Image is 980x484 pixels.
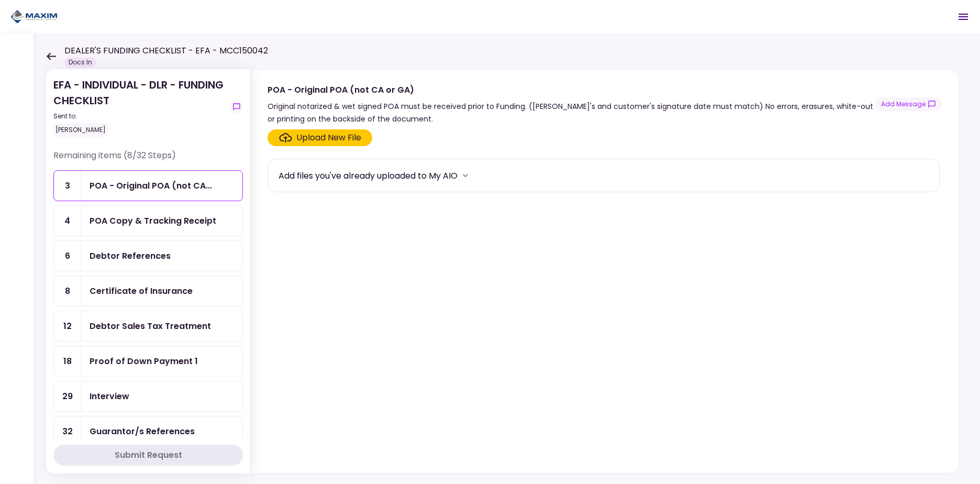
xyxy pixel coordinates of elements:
[279,169,458,182] div: Add files you've already uploaded to My AIO
[54,416,81,446] div: 32
[875,97,942,111] button: show-messages
[90,355,198,368] div: Proof of Down Payment 1
[458,168,473,183] button: more
[250,69,959,474] div: POA - Original POA (not CA or GA)Original notarized & wet signed POA must be received prior to Fu...
[53,170,243,201] a: 3POA - Original POA (not CA or GA)
[54,346,81,376] div: 18
[53,149,243,170] div: Remaining items (8/32 Steps)
[53,381,243,412] a: 29Interview
[10,9,58,25] img: Partner icon
[296,131,361,144] div: Upload New File
[53,205,243,236] a: 4POA Copy & Tracking Receipt
[268,83,875,96] div: POA - Original POA (not CA or GA)
[54,381,81,411] div: 29
[53,445,243,466] button: Submit Request
[90,214,216,227] div: POA Copy & Tracking Receipt
[64,45,268,57] h1: DEALER'S FUNDING CHECKLIST - EFA - MCC150042
[54,311,81,341] div: 12
[54,206,81,236] div: 4
[54,276,81,306] div: 8
[90,425,195,438] div: Guarantor/s References
[115,449,182,461] div: Submit Request
[268,100,875,125] div: Original notarized & wet signed POA must be received prior to Funding. ([PERSON_NAME]'s and custo...
[90,249,171,262] div: Debtor References
[951,4,976,29] button: Open menu
[53,416,243,447] a: 32Guarantor/s References
[53,240,243,271] a: 6Debtor References
[54,171,81,201] div: 3
[53,346,243,377] a: 18Proof of Down Payment 1
[90,320,211,333] div: Debtor Sales Tax Treatment
[53,112,226,121] div: Sent to:
[53,311,243,342] a: 12Debtor Sales Tax Treatment
[64,57,96,68] div: Docs In
[53,276,243,306] a: 8Certificate of Insurance
[268,129,372,146] span: Click here to upload the required document
[90,390,129,403] div: Interview
[90,284,193,298] div: Certificate of Insurance
[90,179,212,192] div: POA - Original POA (not CA or GA)
[54,241,81,271] div: 6
[53,123,108,137] div: [PERSON_NAME]
[230,101,243,113] button: show-messages
[53,77,226,137] div: EFA - INDIVIDUAL - DLR - FUNDING CHECKLIST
